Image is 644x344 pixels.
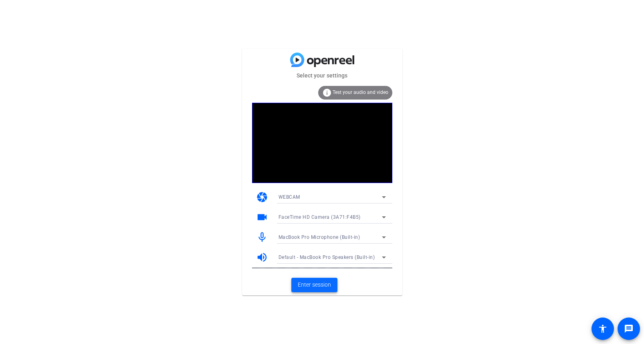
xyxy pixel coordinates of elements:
[256,251,268,263] mat-icon: volume_up
[256,211,268,223] mat-icon: videocam
[279,254,375,260] span: Default - MacBook Pro Speakers (Built-in)
[256,231,268,243] mat-icon: mic_none
[291,278,337,292] button: Enter session
[256,191,268,203] mat-icon: camera
[279,234,360,240] span: MacBook Pro Microphone (Built-in)
[279,214,361,220] span: FaceTime HD Camera (3A71:F4B5)
[624,324,634,334] mat-icon: message
[279,194,300,200] span: WEBCAM
[322,88,332,98] mat-icon: info
[298,281,331,289] span: Enter session
[333,90,388,95] span: Test your audio and video
[598,324,608,334] mat-icon: accessibility
[290,53,354,67] img: blue-gradient.svg
[242,71,402,80] mat-card-subtitle: Select your settings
